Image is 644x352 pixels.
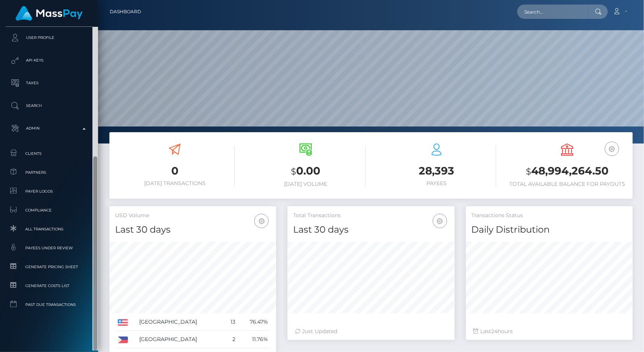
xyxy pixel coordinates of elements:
a: Dashboard [110,4,141,20]
h5: USD Volume [115,212,271,219]
h6: Total Available Balance for Payouts [507,181,627,187]
span: Partners [9,168,89,177]
a: Clients [6,145,92,162]
img: PH.png [118,337,128,343]
span: Payer Logos [9,187,89,196]
a: Generate Pricing Sheet [6,259,92,275]
td: 11.76% [238,331,271,348]
h4: Last 30 days [115,223,271,236]
a: User Profile [6,28,92,47]
a: Payees under Review [6,240,92,256]
p: Taxes [9,77,89,89]
td: 2 [224,331,238,348]
div: Just Updated [295,327,447,335]
p: Search [9,100,89,111]
img: MassPay Logo [15,6,83,21]
h4: Last 30 days [293,223,449,236]
div: Last hours [473,327,625,335]
h5: Total Transactions [293,212,449,219]
h3: 28,393 [377,164,496,178]
td: 76.47% [238,313,271,331]
span: Clients [9,149,89,158]
a: Payer Logos [6,183,92,199]
small: $ [291,166,296,177]
img: US.png [118,319,128,326]
span: Compliance [9,206,89,215]
td: [GEOGRAPHIC_DATA] [137,331,224,348]
a: Compliance [6,202,92,218]
a: All Transactions [6,221,92,237]
h6: [DATE] Transactions [115,180,235,187]
a: Past Due Transactions [6,296,92,313]
h3: 48,994,264.50 [507,164,627,179]
span: All Transactions [9,225,89,233]
small: $ [526,166,531,177]
h6: Payees [377,180,496,187]
a: Partners [6,164,92,181]
a: Search [6,96,92,115]
h3: 0 [115,164,235,178]
span: Payees under Review [9,244,89,252]
a: API Keys [6,51,92,70]
h4: Daily Distribution [472,223,627,236]
span: Generate Costs List [9,281,89,290]
input: Search... [517,5,588,19]
span: 24 [492,328,498,335]
p: API Keys [9,55,89,66]
td: 13 [224,313,238,331]
p: User Profile [9,32,89,43]
a: Generate Costs List [6,278,92,294]
span: Past Due Transactions [9,300,89,309]
h6: [DATE] Volume [246,181,366,187]
span: Generate Pricing Sheet [9,262,89,271]
a: Admin [6,119,92,138]
p: Admin [9,123,89,134]
td: [GEOGRAPHIC_DATA] [137,313,224,331]
a: Taxes [6,74,92,93]
h5: Transactions Status [472,212,627,219]
h3: 0.00 [246,164,366,179]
